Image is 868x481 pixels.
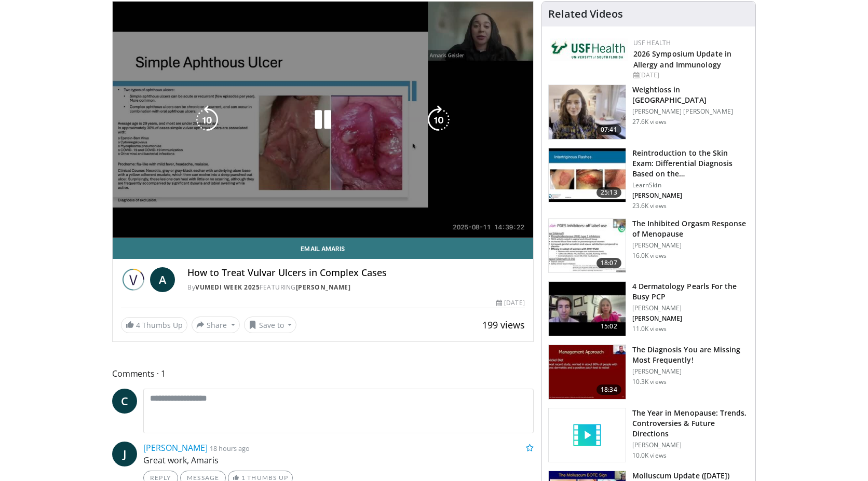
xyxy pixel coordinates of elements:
[632,181,749,189] p: LearnSkin
[550,38,628,61] img: 6ba8804a-8538-4002-95e7-a8f8012d4a11.png.150x105_q85_autocrop_double_scale_upscale_version-0.2.jpg
[549,219,626,273] img: 283c0f17-5e2d-42ba-a87c-168d447cdba4.150x105_q85_crop-smart_upscale.jpg
[633,38,671,47] a: USF Health
[632,367,749,376] p: [PERSON_NAME]
[549,282,626,336] img: 04c704bc-886d-4395-b463-610399d2ca6d.150x105_q85_crop-smart_upscale.jpg
[113,238,533,259] a: Email Amaris
[112,442,137,466] a: J
[548,345,749,400] a: 18:34 The Diagnosis You are Missing Most Frequently! [PERSON_NAME] 10.3K views
[632,325,667,333] p: 11.0K views
[210,444,250,453] small: 18 hours ago
[121,267,146,292] img: Vumedi Week 2025
[632,85,749,105] h3: Weightloss in [GEOGRAPHIC_DATA]
[633,49,731,70] a: 2026 Symposium Update in Allergy and Immunology
[244,317,297,333] button: Save to
[596,187,621,198] span: 25:13
[548,148,749,210] a: 25:13 Reintroduction to the Skin Exam: Differential Diagnosis Based on the… LearnSkin [PERSON_NAM...
[296,283,351,292] a: [PERSON_NAME]
[549,345,626,399] img: 52a0b0fc-6587-4d56-b82d-d28da2c4b41b.150x105_q85_crop-smart_upscale.jpg
[187,283,525,292] div: By FEATURING
[596,125,621,135] span: 07:41
[632,451,667,460] p: 10.0K views
[143,454,534,466] p: Great work, Amaris
[632,107,749,116] p: [PERSON_NAME] [PERSON_NAME]
[632,118,667,126] p: 27.6K views
[632,471,730,481] h3: Molluscum Update ([DATE])
[482,319,525,331] span: 199 views
[632,241,749,250] p: [PERSON_NAME]
[632,441,749,449] p: [PERSON_NAME]
[548,408,749,463] a: The Year in Menopause: Trends, Controversies & Future Directions [PERSON_NAME] 10.0K views
[632,345,749,365] h3: The Diagnosis You are Missing Most Frequently!
[632,252,667,260] p: 16.0K views
[633,71,747,80] div: [DATE]
[632,304,749,312] p: [PERSON_NAME]
[136,320,140,330] span: 4
[548,85,749,140] a: 07:41 Weightloss in [GEOGRAPHIC_DATA] [PERSON_NAME] [PERSON_NAME] 27.6K views
[192,317,240,333] button: Share
[632,408,749,439] h3: The Year in Menopause: Trends, Controversies & Future Directions
[548,8,623,20] h4: Related Videos
[596,384,621,395] span: 18:34
[596,258,621,268] span: 18:07
[112,367,534,380] span: Comments 1
[632,314,749,323] p: [PERSON_NAME]
[112,389,137,414] a: C
[596,321,621,332] span: 15:02
[632,148,749,179] h3: Reintroduction to the Skin Exam: Differential Diagnosis Based on the…
[632,218,749,239] h3: The Inhibited Orgasm Response of Menopause
[632,378,667,386] p: 10.3K views
[195,283,260,292] a: Vumedi Week 2025
[549,408,626,462] img: video_placeholder_short.svg
[632,281,749,302] h3: 4 Dermatology Pearls For the Busy PCP
[113,2,533,238] video-js: Video Player
[549,148,626,202] img: 022c50fb-a848-4cac-a9d8-ea0906b33a1b.150x105_q85_crop-smart_upscale.jpg
[549,85,626,139] img: 9983fed1-7565-45be-8934-aef1103ce6e2.150x105_q85_crop-smart_upscale.jpg
[632,202,667,210] p: 23.6K views
[548,218,749,273] a: 18:07 The Inhibited Orgasm Response of Menopause [PERSON_NAME] 16.0K views
[121,317,187,333] a: 4 Thumbs Up
[143,442,208,453] a: [PERSON_NAME]
[632,191,749,200] p: [PERSON_NAME]
[187,267,525,279] h4: How to Treat Vulvar Ulcers in Complex Cases
[496,298,524,308] div: [DATE]
[150,267,175,292] a: A
[548,281,749,336] a: 15:02 4 Dermatology Pearls For the Busy PCP [PERSON_NAME] [PERSON_NAME] 11.0K views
